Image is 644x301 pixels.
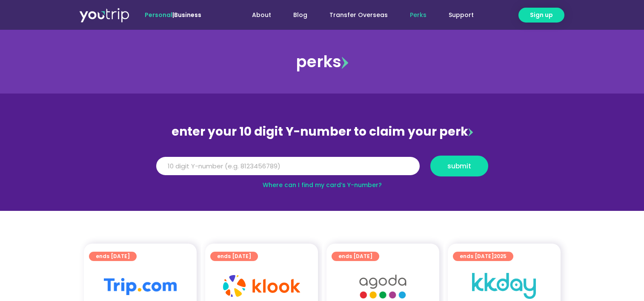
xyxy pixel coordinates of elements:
[89,252,137,261] a: ends [DATE]
[217,252,251,261] span: ends [DATE]
[430,156,488,176] button: submit
[494,253,507,260] span: 2025
[152,121,492,143] div: enter your 10 digit Y-number to claim your perk
[282,7,318,23] a: Blog
[224,7,485,23] nav: Menu
[460,252,507,261] span: ends [DATE]
[156,157,420,176] input: 10 digit Y-number (e.g. 8123456789)
[518,8,564,23] a: Sign up
[263,181,382,189] a: Where can I find my card’s Y-number?
[145,11,172,19] span: Personal
[145,11,201,19] span: |
[156,156,488,183] form: Y Number
[399,7,438,23] a: Perks
[453,252,513,261] a: ends [DATE]2025
[318,7,399,23] a: Transfer Overseas
[210,252,258,261] a: ends [DATE]
[96,252,130,261] span: ends [DATE]
[174,11,201,19] a: Business
[447,163,471,169] span: submit
[332,252,379,261] a: ends [DATE]
[530,11,553,20] span: Sign up
[438,7,485,23] a: Support
[338,252,372,261] span: ends [DATE]
[241,7,282,23] a: About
